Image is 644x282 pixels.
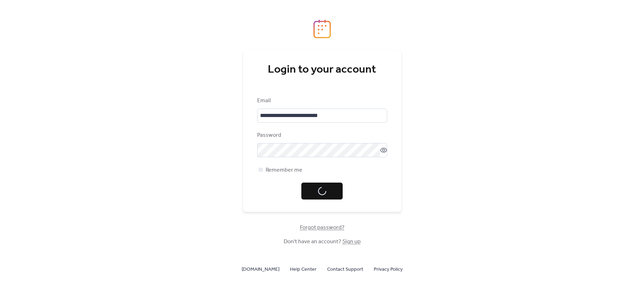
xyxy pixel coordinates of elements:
[374,265,403,274] span: Privacy Policy
[300,226,344,229] a: Forgot password?
[257,63,387,77] div: Login to your account
[284,238,361,246] span: Don't have an account?
[300,223,344,232] span: Forgot password?
[257,97,386,105] div: Email
[266,166,302,174] span: Remember me
[342,236,361,247] a: Sign up
[374,265,403,274] a: Privacy Policy
[327,265,363,274] a: Contact Support
[290,265,317,274] a: Help Center
[327,265,363,274] span: Contact Support
[242,265,279,274] a: [DOMAIN_NAME]
[313,19,331,38] img: logo
[242,265,279,274] span: [DOMAIN_NAME]
[257,131,386,140] div: Password
[290,265,317,274] span: Help Center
